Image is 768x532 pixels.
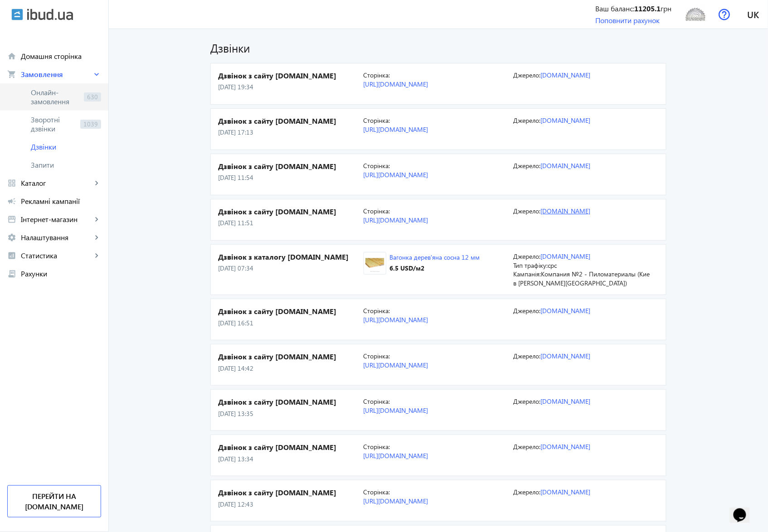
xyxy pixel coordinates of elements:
p: Сторінка: [364,306,506,315]
span: Джерело: [513,116,540,125]
a: [URL][DOMAIN_NAME] [364,125,428,134]
p: [DATE] 13:34 [218,455,364,464]
p: [DATE] 13:35 [218,409,364,418]
h4: Дзвінок з сайту [DOMAIN_NAME] [218,207,364,217]
span: Домашня сторінка [21,52,101,61]
img: 5f43c4b089f085850-Sunrise_Ltd.jpg [685,4,706,24]
p: Сторінка: [364,161,506,170]
span: Джерело: [513,207,540,215]
span: Зворотні дзвінки [31,115,77,133]
mat-icon: settings [7,233,16,242]
h4: Дзвінок з сайту [DOMAIN_NAME] [218,71,364,81]
a: [DOMAIN_NAME] [540,306,590,315]
a: [URL][DOMAIN_NAME] [364,315,428,324]
p: Сторінка: [364,352,506,361]
a: [DOMAIN_NAME] [540,71,590,79]
span: Замовлення [21,70,92,79]
mat-icon: analytics [7,251,16,260]
div: Ваш баланс: грн [596,4,672,14]
a: Поповнити рахунок [596,15,660,25]
a: [DOMAIN_NAME] [540,252,590,261]
span: Джерело: [513,252,540,261]
p: [DATE] 14:42 [218,364,364,373]
mat-icon: keyboard_arrow_right [92,251,101,260]
div: 6.5 USD /м2 [390,264,480,273]
img: ibud.svg [11,9,23,20]
span: Кампанія: [513,270,541,278]
span: Джерело: [513,397,540,406]
mat-icon: keyboard_arrow_right [92,233,101,242]
a: [URL][DOMAIN_NAME] [364,451,428,460]
b: 11205.1 [635,4,661,13]
p: Сторінка: [364,207,506,216]
span: Каталог [21,179,92,188]
p: [DATE] 17:13 [218,128,364,137]
img: ibud_text.svg [27,9,73,20]
span: Запити [31,160,101,169]
mat-icon: keyboard_arrow_right [92,215,101,224]
mat-icon: keyboard_arrow_right [92,70,101,79]
h4: Дзвінок з каталогу [DOMAIN_NAME] [218,252,364,262]
h4: Дзвінок з сайту [DOMAIN_NAME] [218,488,364,498]
h4: Дзвінок з сайту [DOMAIN_NAME] [218,352,364,362]
mat-icon: shopping_cart [7,70,16,79]
mat-icon: receipt_long [7,269,16,278]
a: [DOMAIN_NAME] [540,116,590,125]
span: Джерело: [513,306,540,315]
a: [DOMAIN_NAME] [540,397,590,406]
span: Налаштування [21,233,92,242]
p: [DATE] 11:51 [218,218,364,227]
a: [DOMAIN_NAME] [540,488,590,496]
h4: Дзвінок з сайту [DOMAIN_NAME] [218,161,364,171]
mat-icon: campaign [7,197,16,206]
p: Сторінка: [364,71,506,80]
span: Джерело: [513,442,540,451]
mat-icon: storefront [7,215,16,224]
h4: Дзвінок з сайту [DOMAIN_NAME] [218,397,364,407]
span: Онлайн-замовлення [31,88,80,106]
h4: Дзвінок з сайту [DOMAIN_NAME] [218,306,364,316]
span: cpc [548,261,557,270]
span: uk [748,9,759,20]
span: 1039 [80,120,101,129]
h4: Дзвінок з сайту [DOMAIN_NAME] [218,442,364,452]
a: [DOMAIN_NAME] [540,442,590,451]
h4: Дзвінок з сайту [DOMAIN_NAME] [218,116,364,126]
span: Компания №2 - Пиломатериалы (Киев [PERSON_NAME][GEOGRAPHIC_DATA]) [513,270,650,287]
span: Джерело: [513,71,540,79]
span: Статистика [21,251,92,260]
span: Рекламні кампанії [21,197,101,206]
a: [DOMAIN_NAME] [540,161,590,170]
p: Сторінка: [364,116,506,125]
p: Сторінка: [364,488,506,497]
a: [URL][DOMAIN_NAME] [364,497,428,505]
a: [DOMAIN_NAME] [540,207,590,215]
mat-icon: home [7,52,16,61]
a: [DOMAIN_NAME] [540,352,590,360]
p: Сторінка: [364,397,506,406]
span: Тип трафіку: [513,261,548,270]
span: 630 [84,92,101,102]
a: [URL][DOMAIN_NAME] [364,170,428,179]
span: Джерело: [513,488,540,496]
span: Джерело: [513,352,540,360]
p: Сторінка: [364,442,506,451]
p: [DATE] 19:34 [218,82,364,92]
img: 1416262186-141573339210-vagonka-sosna-price-ukraine-kiev-buy-photo-balkon-potolok-banya-hand.jpg [364,254,386,273]
mat-icon: grid_view [7,179,16,188]
a: Перейти на [DOMAIN_NAME] [7,485,101,517]
img: help.svg [719,9,730,20]
h1: Дзвінки [210,40,666,56]
iframe: chat widget [730,496,759,523]
a: [URL][DOMAIN_NAME] [364,80,428,88]
span: Джерело: [513,161,540,170]
mat-icon: keyboard_arrow_right [92,179,101,188]
p: [DATE] 12:43 [218,500,364,509]
a: Вагонка дерев'яна сосна 12 мм [390,253,480,261]
a: [URL][DOMAIN_NAME] [364,216,428,224]
span: Рахунки [21,269,101,278]
a: [URL][DOMAIN_NAME] [364,361,428,369]
p: [DATE] 11:54 [218,173,364,182]
a: [URL][DOMAIN_NAME] [364,406,428,415]
p: [DATE] 07:34 [218,264,364,273]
